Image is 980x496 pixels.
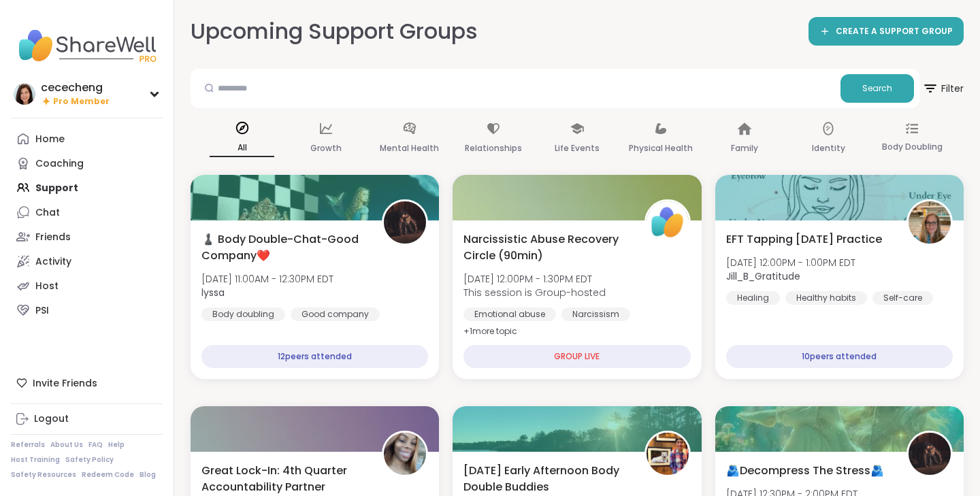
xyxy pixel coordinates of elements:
span: ♟️ Body Double-Chat-Good Company❤️ [201,231,367,264]
div: 10 peers attended [726,345,953,368]
div: Coaching [35,157,84,171]
a: Chat [11,200,163,225]
span: Great Lock-In: 4th Quarter Accountability Partner [201,463,367,495]
p: All [210,139,274,157]
h2: Upcoming Support Groups [191,16,478,47]
a: Coaching [11,151,163,176]
b: Jill_B_Gratitude [726,269,800,283]
div: Healthy habits [785,291,867,305]
span: [DATE] 11:00AM - 12:30PM EDT [201,272,333,286]
p: Physical Health [629,140,693,156]
span: Filter [922,72,964,105]
img: ShareWell [647,201,689,244]
img: cececheng [14,83,35,105]
button: Filter [922,69,964,108]
p: Life Events [555,140,600,156]
img: ShareWell Nav Logo [11,22,163,69]
a: Blog [140,470,156,480]
p: Family [731,140,758,156]
div: Home [35,133,65,146]
span: Search [862,82,892,95]
b: lyssa [201,286,225,299]
div: Healing [726,291,780,305]
p: Body Doubling [882,139,943,155]
span: [DATE] 12:00PM - 1:00PM EDT [726,256,855,269]
span: Narcissistic Abuse Recovery Circle (90min) [463,231,629,264]
a: Redeem Code [82,470,134,480]
p: Identity [812,140,845,156]
div: Chat [35,206,60,220]
img: AmberWolffWizard [647,433,689,475]
div: PSI [35,304,49,318]
div: Activity [35,255,71,269]
a: CREATE A SUPPORT GROUP [808,17,964,46]
div: Friends [35,231,71,244]
div: cececheng [41,80,110,95]
span: EFT Tapping [DATE] Practice [726,231,882,248]
button: Search [840,74,914,103]
a: Referrals [11,440,45,450]
div: Good company [291,308,380,321]
div: Narcissism [561,308,630,321]
a: PSI [11,298,163,323]
img: Jill_B_Gratitude [909,201,951,244]
div: Body doubling [201,308,285,321]
div: GROUP LIVE [463,345,690,368]
img: seasonzofapril [384,433,426,475]
a: Activity [11,249,163,274]
span: 🫂Decompress The Stress🫂 [726,463,884,479]
a: Logout [11,407,163,431]
a: Safety Policy [65,455,114,465]
a: FAQ [88,440,103,450]
span: Pro Member [53,96,110,108]
div: Host [35,280,59,293]
div: Self-care [872,291,933,305]
p: Growth [310,140,342,156]
span: This session is Group-hosted [463,286,606,299]
img: lyssa [909,433,951,475]
a: About Us [50,440,83,450]
img: lyssa [384,201,426,244]
p: Mental Health [380,140,439,156]
span: [DATE] Early Afternoon Body Double Buddies [463,463,629,495]
span: [DATE] 12:00PM - 1:30PM EDT [463,272,606,286]
div: 12 peers attended [201,345,428,368]
a: Safety Resources [11,470,76,480]
span: CREATE A SUPPORT GROUP [836,26,953,37]
p: Relationships [465,140,522,156]
a: Friends [11,225,163,249]
a: Host Training [11,455,60,465]
div: Invite Friends [11,371,163,395]
a: Help [108,440,125,450]
a: Home [11,127,163,151]
a: Host [11,274,163,298]
div: Emotional abuse [463,308,556,321]
div: Logout [34,412,69,426]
